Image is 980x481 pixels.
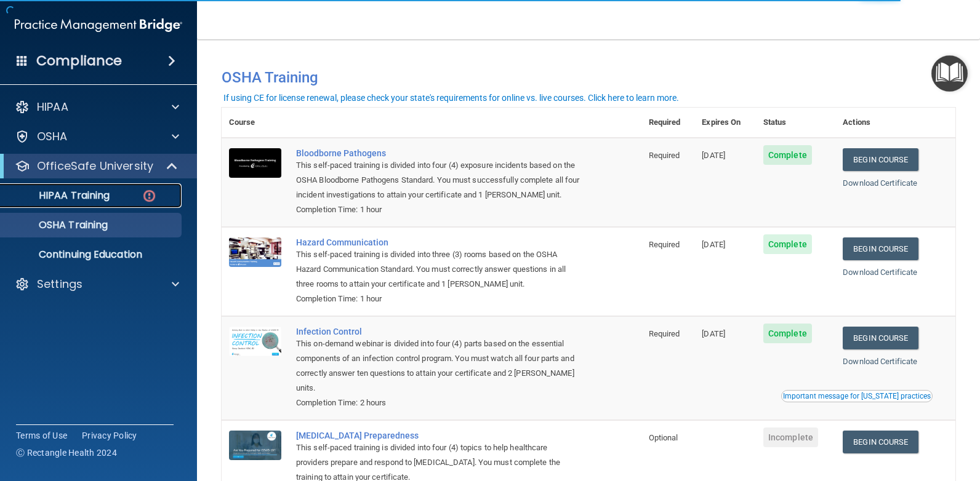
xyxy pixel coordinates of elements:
iframe: Drift Widget Chat Controller [767,394,965,443]
a: Settings [15,277,179,292]
span: Required [649,240,680,249]
span: [DATE] [702,329,725,338]
th: Required [641,108,695,138]
a: Download Certificate [843,357,917,366]
p: HIPAA [37,100,68,114]
div: If using CE for license renewal, please check your state's requirements for online vs. live cours... [223,93,679,102]
span: [DATE] [702,151,725,160]
a: Terms of Use [16,429,67,442]
button: Read this if you are a dental practitioner in the state of CA [781,390,933,402]
th: Status [756,108,835,138]
h4: OSHA Training [222,69,955,86]
span: Optional [649,433,678,442]
p: OfficeSafe University [37,159,153,173]
a: [MEDICAL_DATA] Preparedness [296,431,580,440]
div: Completion Time: 1 hour [296,202,580,217]
a: HIPAA [15,100,179,114]
a: Privacy Policy [82,429,137,442]
img: PMB logo [15,13,182,38]
th: Course [222,108,289,138]
p: OSHA [37,129,68,144]
p: Settings [37,277,82,292]
div: This on-demand webinar is divided into four (4) parts based on the essential components of an inf... [296,336,580,396]
a: OSHA [15,129,179,144]
div: This self-paced training is divided into four (4) exposure incidents based on the OSHA Bloodborne... [296,158,580,202]
span: Complete [763,145,812,165]
th: Expires On [694,108,756,138]
th: Actions [835,108,955,138]
a: Hazard Communication [296,237,580,247]
button: Open Resource Center [931,55,968,92]
a: Begin Course [843,327,918,349]
h4: Compliance [36,52,122,70]
a: Begin Course [843,237,918,260]
button: If using CE for license renewal, please check your state's requirements for online vs. live cours... [222,92,681,104]
div: Completion Time: 2 hours [296,396,580,410]
p: OSHA Training [8,219,108,231]
span: Complete [763,324,812,343]
div: Completion Time: 1 hour [296,292,580,306]
span: Required [649,151,680,160]
a: Begin Course [843,148,918,171]
img: danger-circle.6113f641.png [142,188,157,204]
p: Continuing Education [8,248,176,261]
p: HIPAA Training [8,189,110,202]
span: Complete [763,234,812,254]
span: [DATE] [702,240,725,249]
a: Bloodborne Pathogens [296,148,580,158]
a: Infection Control [296,327,580,336]
span: Ⓒ Rectangle Health 2024 [16,447,117,459]
div: This self-paced training is divided into three (3) rooms based on the OSHA Hazard Communication S... [296,247,580,292]
a: OfficeSafe University [15,159,179,173]
span: Required [649,329,680,338]
span: Incomplete [763,427,818,447]
a: Download Certificate [843,268,917,277]
div: Important message for [US_STATE] practices [783,392,931,400]
a: Download Certificate [843,178,917,188]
